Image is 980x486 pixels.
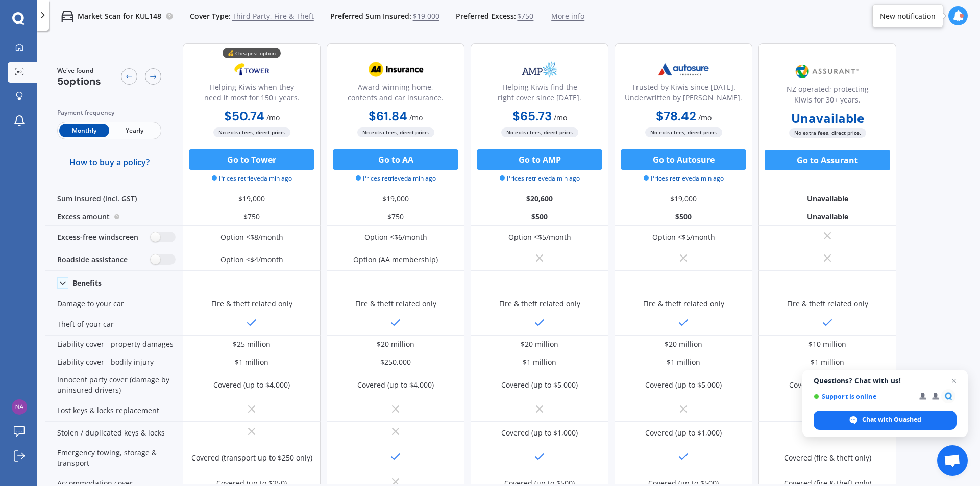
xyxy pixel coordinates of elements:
[356,174,436,183] span: Prices retrieved a min ago
[501,127,578,137] span: No extra fees, direct price.
[212,174,292,183] span: Prices retrieved a min ago
[369,108,407,124] b: $61.84
[69,157,150,167] span: How to buy a policy?
[183,208,321,226] div: $750
[814,411,957,430] div: Chat with Quashed
[57,66,101,75] span: We've found
[78,11,161,21] p: Market Scan for KUL148
[479,82,600,107] div: Helping Kiwis find the right cover since [DATE].
[224,108,264,124] b: $50.74
[880,11,936,21] div: New notification
[667,357,700,367] div: $1 million
[327,208,464,226] div: $750
[45,399,183,422] div: Lost keys & locks replacement
[190,11,231,21] span: Cover Type:
[357,127,434,137] span: No extra fees, direct price.
[327,190,464,208] div: $19,000
[621,149,746,170] button: Go to Autosure
[948,375,960,387] span: Close chat
[211,299,292,309] div: Fire & theft related only
[650,57,717,82] img: Autosure.webp
[45,248,183,271] div: Roadside assistance
[645,380,722,390] div: Covered (up to $5,000)
[814,393,912,400] span: Support is online
[551,11,584,21] span: More info
[554,113,567,122] span: / mo
[377,339,414,349] div: $20 million
[364,232,427,242] div: Option <$6/month
[814,377,957,385] span: Questions? Chat with us!
[615,208,752,226] div: $500
[12,399,27,415] img: 9c8171aa97122a4b65d5f7badda13d5c
[791,113,864,123] b: Unavailable
[45,208,183,226] div: Excess amount
[500,174,580,183] span: Prices retrieved a min ago
[645,428,722,438] div: Covered (up to $1,000)
[220,232,283,242] div: Option <$8/month
[45,444,183,472] div: Emergency towing, storage & transport
[501,380,578,390] div: Covered (up to $5,000)
[499,299,580,309] div: Fire & theft related only
[57,74,101,88] span: 5 options
[517,11,533,21] span: $750
[645,127,722,137] span: No extra fees, direct price.
[45,371,183,399] div: Innocent party cover (damage by uninsured drivers)
[362,57,429,82] img: AA.webp
[409,113,423,122] span: / mo
[330,11,411,21] span: Preferred Sum Insured:
[109,124,159,137] span: Yearly
[45,336,183,353] div: Liability cover - property damages
[233,339,271,349] div: $25 million
[523,357,556,367] div: $1 million
[471,208,608,226] div: $500
[665,339,702,349] div: $20 million
[183,190,321,208] div: $19,000
[789,128,866,138] span: No extra fees, direct price.
[643,299,724,309] div: Fire & theft related only
[506,57,573,82] img: AMP.webp
[189,149,314,170] button: Go to Tower
[357,380,434,390] div: Covered (up to $4,000)
[508,232,571,242] div: Option <$5/month
[45,313,183,336] div: Theft of your car
[456,11,516,21] span: Preferred Excess:
[235,357,268,367] div: $1 million
[784,453,871,463] div: Covered (fire & theft only)
[501,428,578,438] div: Covered (up to $1,000)
[789,380,866,390] div: Covered (up to $3,000)
[191,453,312,463] div: Covered (transport up to $250 only)
[45,226,183,248] div: Excess-free windscreen
[335,82,456,107] div: Award-winning home, contents and car insurance.
[59,124,109,137] span: Monthly
[45,190,183,208] div: Sum insured (incl. GST)
[808,339,846,349] div: $10 million
[57,108,161,118] div: Payment frequency
[45,353,183,371] div: Liability cover - bodily injury
[220,254,283,265] div: Option <$4/month
[758,190,896,208] div: Unavailable
[623,82,744,107] div: Trusted by Kiwis since [DATE]. Underwritten by [PERSON_NAME].
[615,190,752,208] div: $19,000
[471,190,608,208] div: $20,600
[191,82,312,107] div: Helping Kiwis when they need it most for 150+ years.
[656,108,696,124] b: $78.42
[767,84,888,109] div: NZ operated; protecting Kiwis for 30+ years.
[223,48,281,58] div: 💰 Cheapest option
[512,108,552,124] b: $65.73
[213,127,290,137] span: No extra fees, direct price.
[937,445,968,476] div: Open chat
[213,380,290,390] div: Covered (up to $4,000)
[794,59,861,84] img: Assurant.png
[758,208,896,226] div: Unavailable
[218,57,285,82] img: Tower.webp
[765,150,890,170] button: Go to Assurant
[61,10,73,22] img: car.f15378c7a67c060ca3f3.svg
[333,149,458,170] button: Go to AA
[72,278,102,288] div: Benefits
[477,149,602,170] button: Go to AMP
[811,357,844,367] div: $1 million
[652,232,715,242] div: Option <$5/month
[521,339,558,349] div: $20 million
[45,295,183,313] div: Damage to your car
[862,415,921,424] span: Chat with Quashed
